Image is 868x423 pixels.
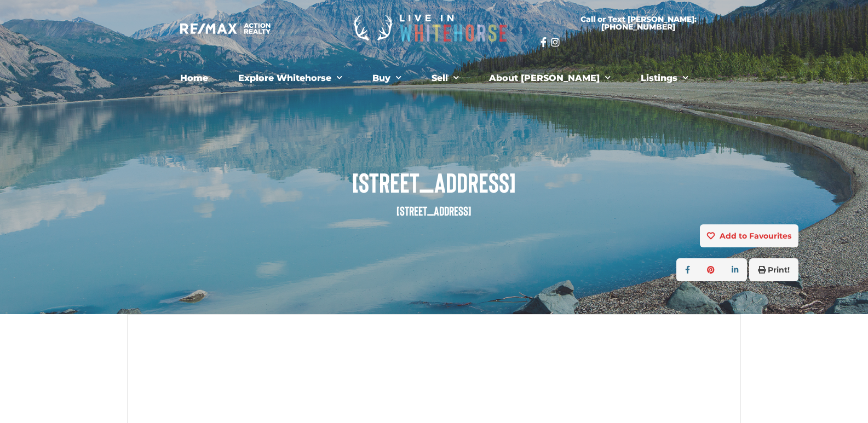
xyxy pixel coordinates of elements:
a: Buy [364,67,410,89]
button: Add to Favourites [700,224,798,247]
a: Explore Whitehorse [230,67,350,89]
strong: Add to Favourites [720,231,791,241]
button: Print! [749,258,798,281]
span: Call or Text [PERSON_NAME]: [PHONE_NUMBER] [554,15,723,31]
a: Listings [633,67,697,89]
span: [STREET_ADDRESS] [70,167,798,197]
nav: Menu [133,67,735,89]
a: Call or Text [PERSON_NAME]: [PHONE_NUMBER] [541,9,737,37]
a: Home [172,67,216,89]
small: [STREET_ADDRESS] [396,203,472,218]
a: About [PERSON_NAME] [481,67,619,89]
a: Sell [423,67,467,89]
strong: Print! [768,265,790,275]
